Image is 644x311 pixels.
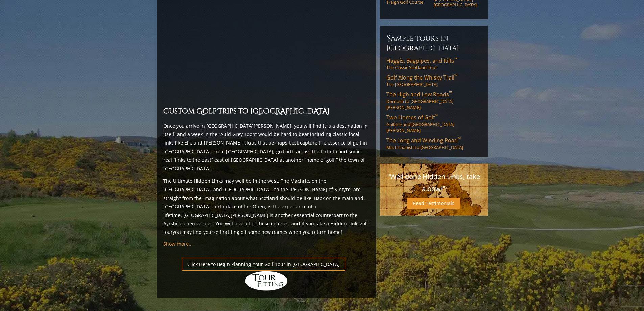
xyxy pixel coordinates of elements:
[386,57,481,70] a: Haggis, Bagpipes, and Kilts™The Classic Scotland Tour
[386,91,481,110] a: The High and Low Roads™Dornoch to [GEOGRAPHIC_DATA][PERSON_NAME]
[386,91,452,98] span: The High and Low Roads
[407,198,460,209] a: Read Testimonials
[386,74,481,87] a: Golf Along the Whisky Trail™The [GEOGRAPHIC_DATA]
[386,74,457,81] span: Golf Along the Whisky Trail
[163,220,368,235] a: golf tour
[454,56,457,62] sup: ™
[386,114,481,133] a: Two Homes of Golf™Gullane and [GEOGRAPHIC_DATA][PERSON_NAME]
[386,57,457,64] span: Haggis, Bagpipes, and Kilts
[244,271,288,291] img: Hidden Links
[386,137,481,150] a: The Long and Winding Road™Machrihanish to [GEOGRAPHIC_DATA]
[386,171,481,195] p: "Well done Hidden Links, take a bow!"
[435,113,438,119] sup: ™
[163,121,369,173] p: Once you arrive in [GEOGRAPHIC_DATA][PERSON_NAME], you will find it is a destination in itself, a...
[386,137,461,144] span: The Long and Winding Road
[386,114,438,121] span: Two Homes of Golf
[163,241,193,247] a: Show more...
[454,73,457,79] sup: ™
[163,106,369,117] h2: Custom Golf Trips to [GEOGRAPHIC_DATA]
[449,90,452,96] sup: ™
[386,33,481,53] h6: Sample Tours in [GEOGRAPHIC_DATA]
[163,177,369,236] p: The Ultimate Hidden Links may well be in the west. The Machrie, on the [GEOGRAPHIC_DATA], and [GE...
[182,258,345,271] a: Click Here to Begin Planning Your Golf Tour in [GEOGRAPHIC_DATA]
[458,136,461,142] sup: ™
